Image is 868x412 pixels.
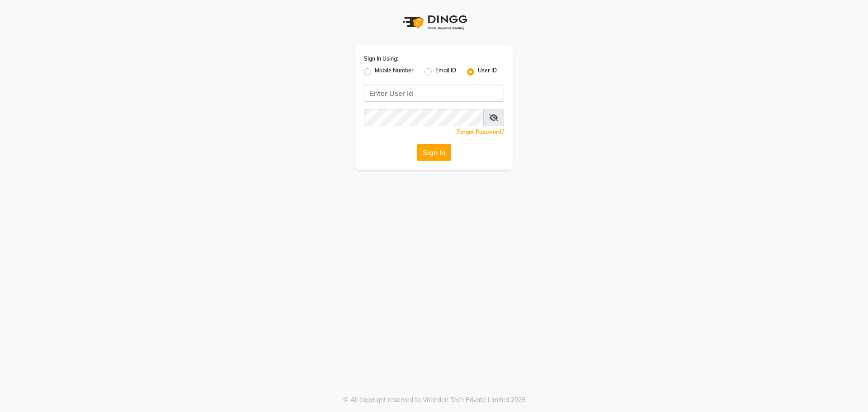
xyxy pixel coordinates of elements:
label: Mobile Number [375,66,414,77]
a: Forgot Password? [457,128,504,135]
input: Username [364,109,484,126]
label: Sign In Using: [364,55,398,63]
label: Email ID [435,66,456,77]
img: logo1.svg [398,9,470,36]
button: Sign In [417,144,451,161]
label: User ID [478,66,497,77]
input: Username [364,85,504,102]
